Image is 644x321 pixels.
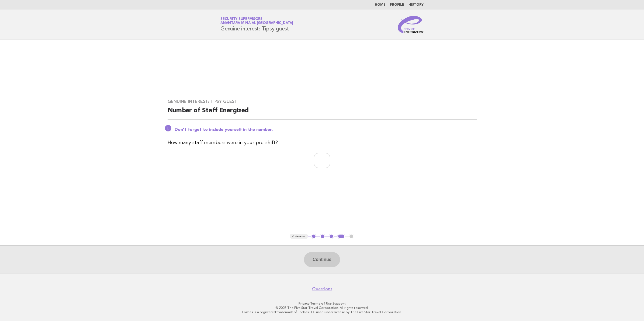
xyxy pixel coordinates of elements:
img: Service Energizers [398,16,424,33]
button: < Previous [290,234,307,239]
a: Support [333,302,346,305]
a: Terms of Use [310,302,332,305]
p: © 2025 The Five Star Travel Corporation. All rights reserved. [157,306,487,310]
button: 3 [329,234,334,239]
h3: Genuine interest: Tipsy guest [168,99,477,104]
p: Forbes is a registered trademark of Forbes LLC used under license by The Five Star Travel Corpora... [157,310,487,314]
button: 1 [311,234,317,239]
a: Home [375,3,386,6]
h1: Genuine interest: Tipsy guest [220,18,293,32]
button: 4 [337,234,345,239]
a: Privacy [299,302,309,305]
p: · · [157,301,487,306]
h2: Number of Staff Energized [168,106,477,120]
p: How many staff members were in your pre-shift? [168,139,477,146]
p: Don't forget to include yourself in the number. [175,127,477,132]
a: Questions [312,286,332,292]
a: Profile [390,3,404,6]
button: 2 [320,234,325,239]
a: Security SupervisorsAnantara Mina al [GEOGRAPHIC_DATA] [220,17,293,25]
span: Anantara Mina al [GEOGRAPHIC_DATA] [220,22,293,25]
a: History [408,3,424,6]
